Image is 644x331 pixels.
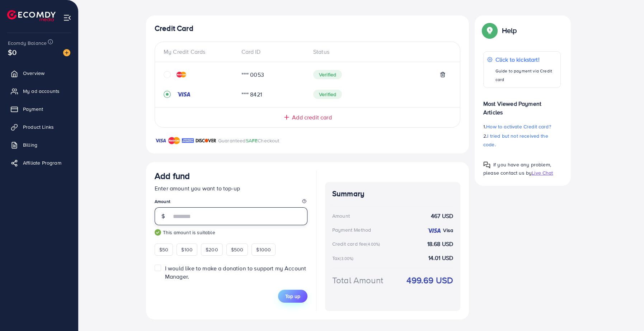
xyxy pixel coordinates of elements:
img: Popup guide [483,161,490,169]
strong: Visa [443,227,453,234]
img: credit [177,91,191,97]
span: $100 [181,246,193,253]
legend: Amount [155,198,307,207]
span: Add credit card [292,113,332,122]
div: Status [307,48,451,56]
div: Amount [332,212,350,219]
span: $50 [159,246,168,253]
img: brand [155,136,166,145]
span: How to activate Credit card? [486,123,551,130]
span: Product Links [23,123,54,131]
img: credit [427,228,441,233]
div: My Credit Cards [164,48,236,56]
img: brand [168,136,180,145]
img: Popup guide [483,24,496,37]
img: brand [182,136,194,145]
span: $500 [231,246,244,253]
span: Billing [23,141,37,148]
span: Affiliate Program [23,159,61,166]
span: Ecomdy Balance [8,39,47,47]
strong: 18.68 USD [427,240,453,248]
button: Top up [278,290,307,303]
div: Payment Method [332,226,371,233]
img: guide [155,229,161,236]
span: $1000 [256,246,271,253]
div: Tax [332,255,356,262]
p: Guaranteed Checkout [218,136,279,145]
p: Guide to payment via Credit card [495,67,557,84]
span: SAFE [246,137,258,144]
div: Card ID [236,48,308,56]
img: menu [63,14,71,22]
svg: record circle [164,91,171,98]
span: Verified [313,90,342,99]
span: If you have any problem, please contact us by [483,161,551,176]
span: I would like to make a donation to support my Account Manager. [165,264,306,280]
span: My ad accounts [23,88,60,95]
a: Affiliate Program [5,156,73,170]
span: Overview [23,70,44,77]
span: Payment [23,105,43,113]
small: This amount is suitable [155,229,307,236]
span: I tried but not received the code. [483,132,548,148]
h3: Add fund [155,171,190,181]
h4: Summary [332,189,453,198]
span: Top up [285,293,300,300]
strong: 499.69 USD [406,274,453,287]
img: brand [196,136,216,145]
p: Most Viewed Payment Articles [483,94,561,117]
span: Verified [313,70,342,79]
img: logo [7,10,56,21]
p: Click to kickstart! [495,55,557,64]
a: My ad accounts [5,84,73,98]
strong: 467 USD [431,212,453,220]
p: 2. [483,132,561,149]
svg: circle [164,71,171,78]
p: Help [502,26,517,35]
img: credit [177,72,186,77]
a: Billing [5,138,73,152]
p: 1. [483,122,561,131]
a: Product Links [5,120,73,134]
a: Overview [5,66,73,80]
h4: Credit Card [155,24,460,33]
p: Enter amount you want to top-up [155,184,307,193]
span: $0 [8,47,17,57]
small: (4.00%) [366,241,380,247]
a: Payment [5,102,73,116]
small: (3.00%) [340,256,353,261]
img: image [63,49,70,56]
span: $200 [206,246,218,253]
div: Total Amount [332,274,383,287]
span: Live Chat [532,169,553,176]
strong: 14.01 USD [428,254,453,262]
div: Credit card fee [332,240,382,247]
iframe: Chat [614,299,639,326]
